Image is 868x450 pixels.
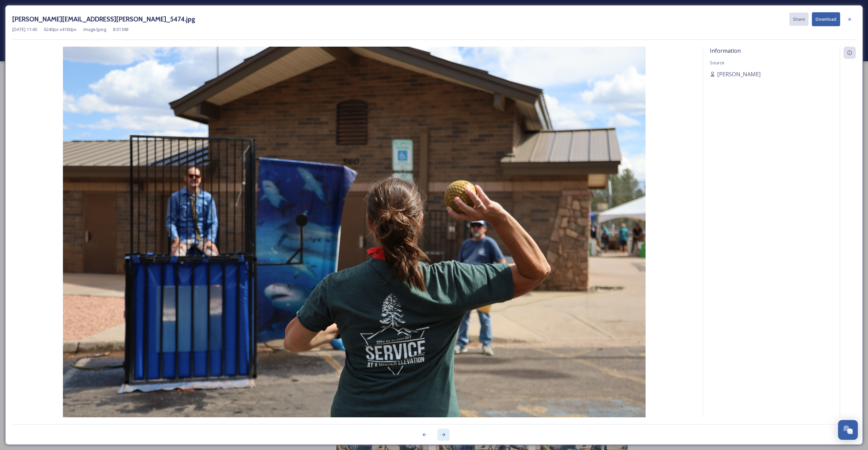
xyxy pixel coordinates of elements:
img: Sarah.holditch%40flagstaffaz.gov-IMG_5474.jpg [12,47,696,435]
button: Download [812,12,840,26]
span: Source [710,60,724,66]
span: 6240 px x 4160 px [44,26,77,33]
span: [PERSON_NAME] [717,70,761,78]
span: image/jpeg [83,26,106,33]
span: Information [710,47,741,54]
button: Share [789,13,808,26]
span: 8.01 MB [113,26,129,33]
button: Open Chat [838,420,858,440]
h3: [PERSON_NAME][EMAIL_ADDRESS][PERSON_NAME]_5474.jpg [12,14,195,24]
span: [DATE] 11:40 [12,26,37,33]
